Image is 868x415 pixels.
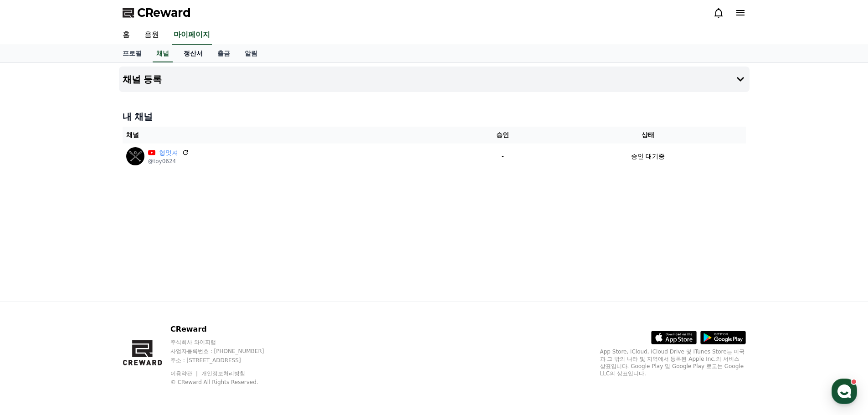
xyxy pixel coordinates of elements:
[123,127,455,143] th: 채널
[170,324,282,335] p: CReward
[115,26,137,45] a: 홈
[455,127,550,143] th: 승인
[29,302,34,310] span: 홈
[137,26,166,45] a: 음원
[631,152,665,161] p: 승인 대기중
[118,289,175,312] a: 설정
[237,45,265,62] a: 알림
[170,357,282,364] p: 주소 : [STREET_ADDRESS]
[210,45,237,62] a: 출금
[137,5,191,20] span: CReward
[159,148,178,158] a: 형멋져
[170,338,282,346] p: 주식회사 와이피랩
[550,127,746,143] th: 상태
[123,110,746,123] h4: 내 채널
[119,67,750,92] button: 채널 등록
[170,379,282,386] p: © CReward All Rights Reserved.
[459,152,547,161] p: -
[170,370,199,377] a: 이용약관
[115,45,149,62] a: 프로필
[3,289,60,312] a: 홈
[600,348,746,377] p: App Store, iCloud, iCloud Drive 및 iTunes Store는 미국과 그 밖의 나라 및 지역에서 등록된 Apple Inc.의 서비스 상표입니다. Goo...
[123,74,162,84] h4: 채널 등록
[176,45,210,62] a: 정산서
[153,45,173,62] a: 채널
[83,303,94,310] span: 대화
[123,5,191,20] a: CReward
[170,348,282,355] p: 사업자등록번호 : [PHONE_NUMBER]
[172,26,212,45] a: 마이페이지
[60,289,118,312] a: 대화
[201,370,245,377] a: 개인정보처리방침
[141,302,152,310] span: 설정
[126,147,144,165] img: 형멋져
[148,158,189,165] p: @toy0624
